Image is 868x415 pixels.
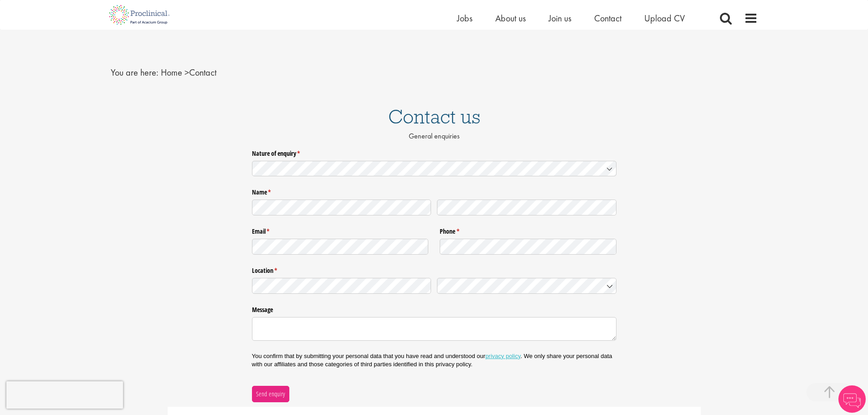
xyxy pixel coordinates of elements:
[644,12,685,24] a: Upload CV
[252,386,289,402] button: Send enquiry
[252,352,616,369] p: You confirm that by submitting your personal data that you have read and understood our . We only...
[256,389,285,399] span: Send enquiry
[437,200,616,215] input: Last
[185,67,189,78] span: >
[161,67,182,78] a: breadcrumb link to Home
[252,200,431,215] input: First
[440,224,616,236] label: Phone
[6,381,123,409] iframe: reCAPTCHA
[838,385,866,413] img: Chatbot
[437,278,616,294] input: Country
[457,12,473,24] a: Jobs
[495,12,526,24] a: About us
[252,302,616,314] label: Message
[161,67,216,78] span: Contact
[252,146,616,158] label: Nature of enquiry
[252,224,429,236] label: Email
[549,12,571,24] a: Join us
[111,67,159,78] span: You are here:
[594,12,621,24] a: Contact
[252,185,616,197] legend: Name
[485,353,520,359] a: privacy policy
[252,278,431,294] input: State / Province / Region
[252,263,616,275] legend: Location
